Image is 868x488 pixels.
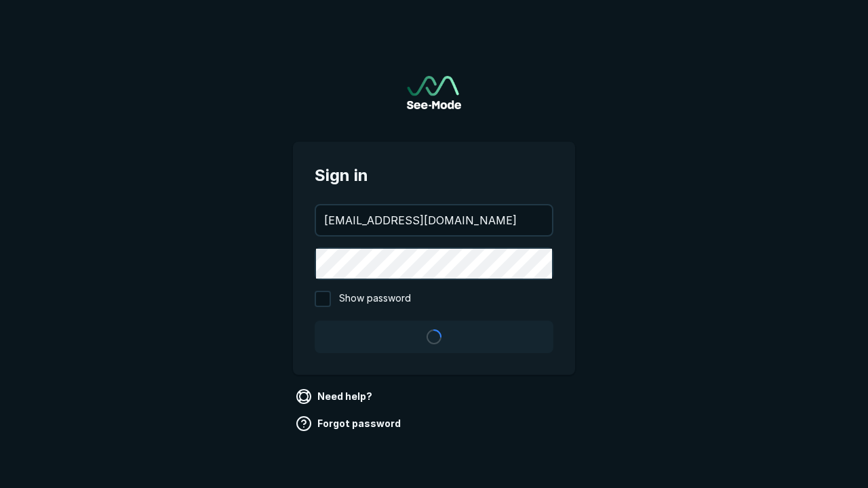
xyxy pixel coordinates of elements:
span: Show password [339,291,411,307]
a: Need help? [293,386,378,407]
img: See-Mode Logo [407,76,461,109]
a: Forgot password [293,413,406,434]
input: your@email.com [316,205,552,235]
a: Go to sign in [407,76,461,109]
span: Sign in [315,163,553,188]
